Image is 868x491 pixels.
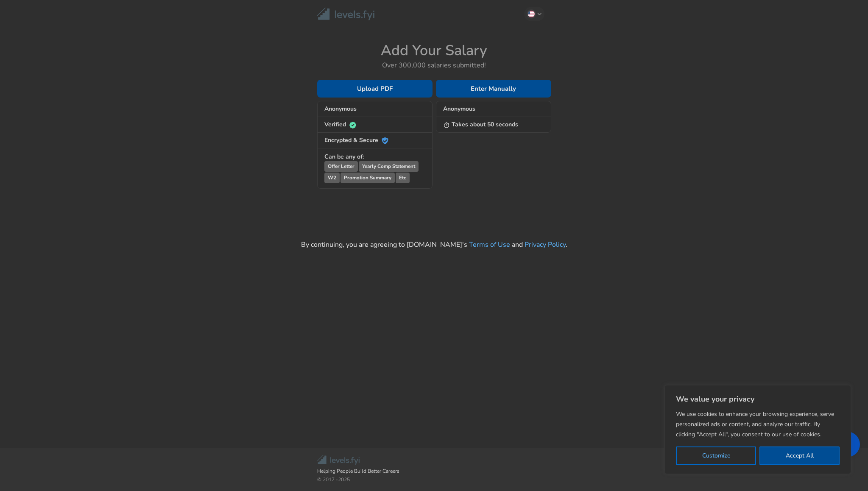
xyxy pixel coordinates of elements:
[324,153,364,161] strong: Can be any of:
[324,161,358,172] small: Offer Letter
[524,7,544,21] button: English (US)
[528,11,535,17] img: English (US)
[676,409,840,440] p: We use cookies to enhance your browsing experience, serve personalized ads or content, and analyz...
[317,59,551,71] h6: Over 300,000 salaries submitted!
[443,120,518,128] strong: Takes about 50 seconds
[676,446,756,465] button: Customize
[317,467,551,476] span: Helping People Build Better Careers
[436,80,551,98] button: Enter Manually
[443,105,475,113] strong: Anonymous
[317,80,433,98] button: Upload PDF
[664,385,851,474] div: We value your privacy
[324,173,340,183] small: W2
[525,240,566,249] a: Privacy Policy
[324,136,388,144] strong: Encrypted & Secure
[317,476,551,484] span: © 2017 - 2025
[317,42,551,59] h4: Add Your Salary
[396,173,410,183] small: Etc
[469,240,510,249] a: Terms of Use
[324,120,356,128] strong: Verified
[359,161,419,172] small: Yearly Comp Statement
[759,446,840,465] button: Accept All
[317,455,360,465] img: Levels.fyi Community
[324,105,357,113] strong: Anonymous
[341,173,395,183] small: Promotion Summary
[317,8,374,21] img: Levels.fyi
[676,394,840,404] p: We value your privacy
